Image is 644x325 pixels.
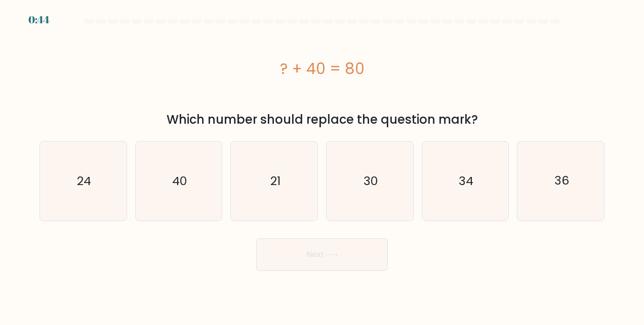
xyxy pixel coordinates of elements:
text: 30 [364,173,378,189]
text: 21 [270,173,280,189]
div: Which number should replace the question mark? [46,111,598,129]
text: 34 [459,173,473,189]
div: 0:44 [28,12,50,27]
text: 40 [172,173,187,189]
text: 24 [77,173,91,189]
div: ? + 40 = 80 [39,57,605,80]
text: 36 [554,173,569,189]
button: Next [256,238,388,271]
